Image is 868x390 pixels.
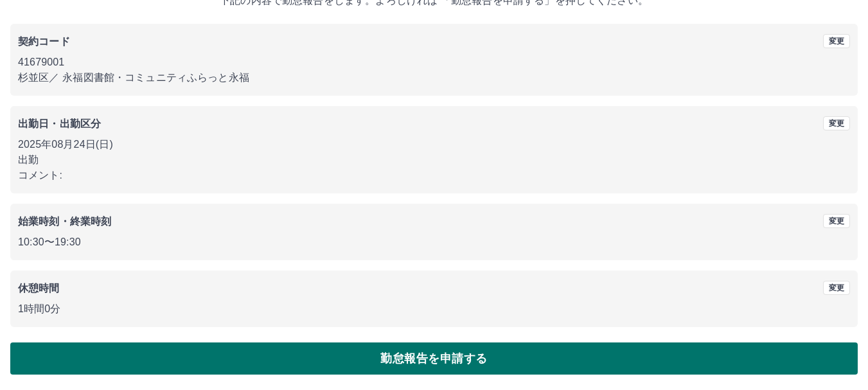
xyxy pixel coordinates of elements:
p: 出勤 [18,152,850,168]
b: 出勤日・出勤区分 [18,118,101,129]
p: 1時間0分 [18,301,850,317]
button: 変更 [823,214,850,228]
button: 変更 [823,281,850,295]
b: 契約コード [18,36,70,47]
button: 変更 [823,116,850,130]
p: 2025年08月24日(日) [18,137,850,152]
button: 変更 [823,34,850,48]
button: 勤怠報告を申請する [10,342,858,375]
p: コメント: [18,168,850,183]
b: 休憩時間 [18,283,60,294]
p: 杉並区 ／ 永福図書館・コミュニティふらっと永福 [18,70,850,85]
p: 10:30 〜 19:30 [18,235,850,250]
b: 始業時刻・終業時刻 [18,216,111,227]
p: 41679001 [18,55,850,70]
